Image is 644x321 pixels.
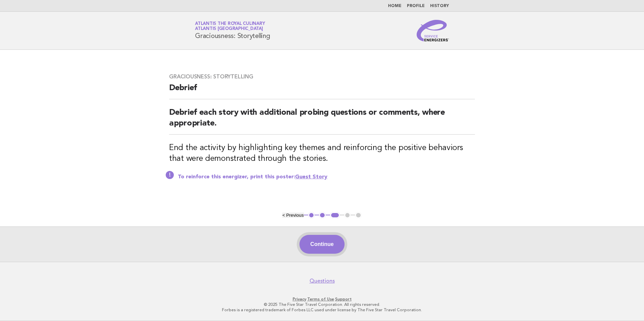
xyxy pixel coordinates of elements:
[310,278,335,284] a: Questions
[195,22,265,31] a: Atlantis the Royal CulinaryAtlantis [GEOGRAPHIC_DATA]
[169,107,475,135] h2: Debrief each story with additional probing questions or comments, where appropriate.
[178,174,475,180] p: To reinforce this energizer, print this poster:
[335,297,352,301] a: Support
[116,296,528,302] p: · ·
[116,302,528,307] p: © 2025 The Five Star Travel Corporation. All rights reserved.
[307,297,334,301] a: Terms of Use
[169,73,475,80] h3: Graciousness: Storytelling
[308,212,315,219] button: 1
[169,143,475,164] h3: End the activity by highlighting key themes and reinforcing the positive behaviors that were demo...
[195,22,270,39] h1: Graciousness: Storytelling
[407,4,425,8] a: Profile
[388,4,401,8] a: Home
[293,297,306,301] a: Privacy
[169,83,475,99] h2: Debrief
[295,174,327,180] a: Guest Story
[430,4,449,8] a: History
[330,212,340,219] button: 3
[417,20,449,41] img: Service Energizers
[282,213,303,218] button: < Previous
[299,235,344,254] button: Continue
[116,307,528,313] p: Forbes is a registered trademark of Forbes LLC used under license by The Five Star Travel Corpora...
[195,27,263,31] span: Atlantis [GEOGRAPHIC_DATA]
[319,212,326,219] button: 2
